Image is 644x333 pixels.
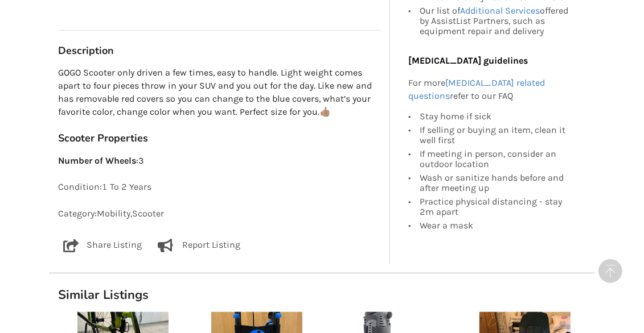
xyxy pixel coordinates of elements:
div: Wear a mask [420,219,571,231]
h1: Similar Listings [49,287,595,303]
a: Additional Services [460,5,540,15]
strong: Number of Wheels [58,155,136,166]
b: [MEDICAL_DATA] guidelines [408,55,528,65]
div: Our list of offered by AssistList Partners, such as equipment repair and delivery [420,3,571,36]
p: For more refer to our FAQ [408,76,571,102]
p: Report Listing [182,239,240,252]
div: Practice physical distancing - stay 2m apart [420,195,571,219]
div: Wash or sanitize hands before and after meeting up [420,171,571,195]
a: [MEDICAL_DATA] related questions [408,77,545,101]
p: Share Listing [87,239,142,252]
p: Condition: 1 To 2 Years [58,181,381,194]
p: : 3 [58,155,381,168]
div: If meeting in person, consider an outdoor location [420,147,571,171]
div: Stay home if sick [420,111,571,123]
div: If selling or buying an item, clean it well first [420,123,571,147]
h3: Scooter Properties [58,132,381,145]
h3: Description [58,44,381,57]
p: GOGO Scooter only driven a few times, easy to handle. Light weight comes apart to four pieces thr... [58,66,381,118]
p: Category: Mobility , Scooter [58,207,381,220]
